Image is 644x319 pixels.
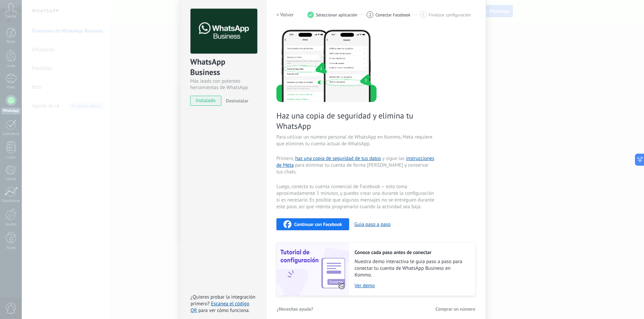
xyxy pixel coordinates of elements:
a: haz una copia de seguridad de tus datos [295,155,381,162]
button: < Volver [276,9,294,21]
h2: < Volver [276,12,294,18]
button: Desinstalar [223,96,248,106]
span: Primero, y sigue las para eliminar tu cuenta de forma [PERSON_NAME] y conservar tus chats. [276,155,436,175]
span: Comprar un número [435,307,475,311]
a: Ver demo [355,283,469,289]
a: instrucciones de Meta [276,155,434,168]
img: logo_main.png [191,9,257,54]
h2: Conoce cada paso antes de conectar [355,249,469,256]
a: Escanea el código QR [191,301,249,314]
span: ¿Quieres probar la integración primero? [191,294,256,307]
span: Continuar con Facebook [294,222,342,227]
span: 3 [422,12,424,18]
span: Conectar Facebook [375,12,411,17]
span: Haz una copia de seguridad y elimina tu WhatsApp [276,110,436,131]
span: Para utilizar un número personal de WhatsApp en Kommo, Meta requiere que elimines tu cuenta actua... [276,134,436,147]
div: WhatsApp Business [190,57,256,78]
span: Seleccionar aplicación [316,12,358,17]
span: Nuestra demo interactiva te guía paso a paso para conectar tu cuenta de WhatsApp Business en Kommo. [355,258,469,278]
span: Desinstalar [226,98,248,104]
span: 2 [369,12,371,18]
button: ¿Necesitas ayuda? [276,304,314,314]
button: Guía paso a paso [355,221,391,228]
button: Comprar un número [435,304,476,314]
img: delete personal phone [276,29,377,102]
span: ¿Necesitas ayuda? [277,307,313,311]
div: Más leads con potentes herramientas de WhatsApp [190,78,256,91]
button: Continuar con Facebook [276,218,349,230]
span: instalado [191,96,221,106]
span: para ver cómo funciona. [198,307,250,314]
span: Luego, conecta tu cuenta comercial de Facebook — esto toma aproximadamente 5 minutos, y puedes cr... [276,183,436,210]
span: Finalizar configuración [429,12,471,17]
